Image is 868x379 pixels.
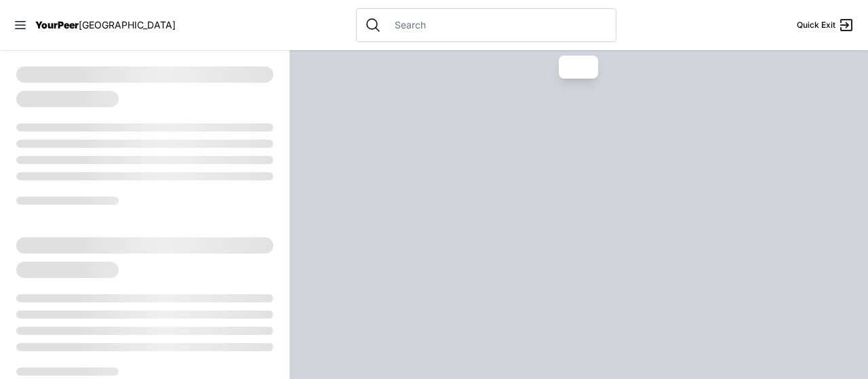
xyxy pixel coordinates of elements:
span: YourPeer [35,19,79,31]
a: Quick Exit [797,17,854,33]
a: YourPeer[GEOGRAPHIC_DATA] [35,21,176,29]
span: Quick Exit [797,20,835,31]
input: Search [387,18,608,32]
span: [GEOGRAPHIC_DATA] [79,19,176,31]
